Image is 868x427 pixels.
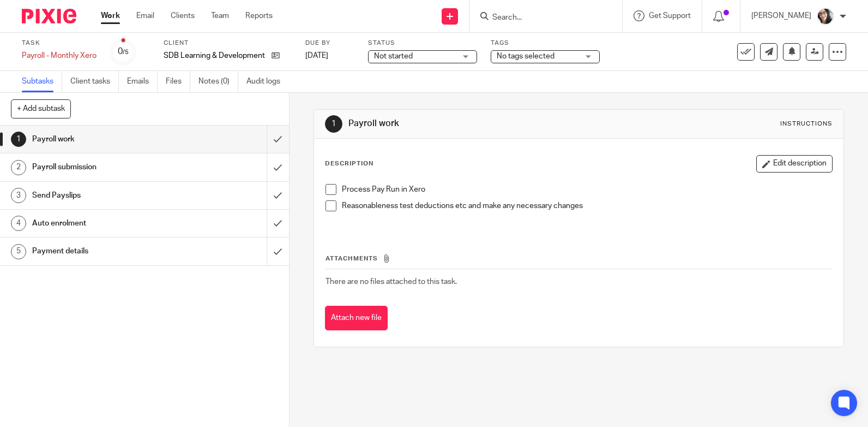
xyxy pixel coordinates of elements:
button: Attach new file [325,306,388,330]
a: Email [136,10,154,21]
a: Client tasks [70,71,119,92]
span: Get Support [649,12,691,20]
a: Emails [127,71,158,92]
a: Team [211,10,229,21]
p: [PERSON_NAME] [751,10,811,21]
a: Audit logs [246,71,288,92]
label: Tags [491,39,600,48]
h1: Payment details [32,243,181,259]
h1: Auto enrolment [32,215,181,232]
a: Subtasks [22,71,62,92]
small: /5 [123,49,129,55]
h1: Payroll submission [32,159,181,175]
p: Process Pay Run in Xero [342,184,832,195]
span: [DATE] [305,52,328,60]
button: Edit description [756,155,833,173]
div: 0 [118,45,129,58]
h1: Payroll work [32,131,181,147]
p: Reasonableness test deductions etc and make any necessary changes [342,200,832,211]
div: Instructions [780,120,833,128]
span: Attachments [325,256,378,262]
input: Search [491,13,589,23]
div: Payroll - Monthly Xero [22,50,97,61]
div: 1 [325,115,342,133]
span: Not started [374,52,413,60]
h1: Send Payslips [32,187,181,204]
label: Task [22,39,97,48]
label: Client [164,39,292,48]
a: Work [101,10,120,21]
img: Pixie [22,9,76,23]
h1: Payroll work [348,118,602,129]
button: + Add subtask [11,99,71,118]
label: Status [368,39,477,48]
p: Description [325,159,373,168]
a: Files [166,71,190,92]
a: Reports [245,10,273,21]
p: SDB Learning & Development Ltd [164,50,266,61]
a: Clients [171,10,195,21]
div: 1 [11,132,26,147]
div: 5 [11,244,26,259]
img: me%20(1).jpg [817,8,834,25]
div: 4 [11,216,26,231]
a: Notes (0) [198,71,238,92]
span: There are no files attached to this task. [325,278,457,286]
span: No tags selected [497,52,554,60]
label: Due by [305,39,354,48]
div: 2 [11,160,26,175]
div: 3 [11,188,26,203]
